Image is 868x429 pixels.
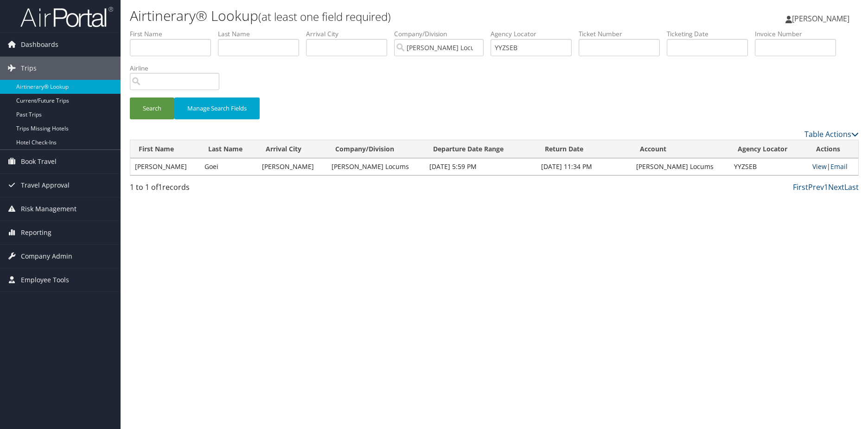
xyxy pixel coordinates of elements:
[130,182,302,197] div: 1 to 1 of records
[158,182,162,192] span: 1
[21,245,72,268] span: Company Admin
[21,33,58,56] span: Dashboards
[130,6,616,26] h1: Airtinerary® Lookup
[785,5,859,32] a: [PERSON_NAME]
[257,158,327,175] td: [PERSON_NAME]
[130,97,174,119] button: Search
[808,140,858,158] th: Actions
[729,158,808,175] td: YYZSEB
[200,140,258,158] th: Last Name: activate to sort column ascending
[200,158,258,175] td: Goei
[844,182,859,192] a: Last
[808,182,824,192] a: Prev
[130,29,218,39] label: First Name
[812,162,827,171] a: View
[130,64,226,73] label: Airline
[792,13,849,24] span: [PERSON_NAME]
[828,182,844,192] a: Next
[808,158,858,175] td: |
[21,268,69,292] span: Employee Tools
[21,221,51,244] span: Reporting
[327,140,425,158] th: Company/Division
[804,129,859,139] a: Table Actions
[130,140,200,158] th: First Name: activate to sort column ascending
[536,140,632,158] th: Return Date: activate to sort column ascending
[755,29,843,39] label: Invoice Number
[21,197,77,221] span: Risk Management
[425,140,536,158] th: Departure Date Range: activate to sort column descending
[729,140,808,158] th: Agency Locator: activate to sort column ascending
[632,140,730,158] th: Account: activate to sort column ascending
[793,182,808,192] a: First
[830,162,848,171] a: Email
[632,158,730,175] td: [PERSON_NAME] Locums
[824,182,828,192] a: 1
[306,29,394,39] label: Arrival City
[394,29,491,39] label: Company/Division
[425,158,536,175] td: [DATE] 5:59 PM
[130,158,200,175] td: [PERSON_NAME]
[536,158,632,175] td: [DATE] 11:34 PM
[21,150,57,173] span: Book Travel
[21,57,37,80] span: Trips
[20,6,113,28] img: airportal-logo.png
[258,9,391,24] small: (at least one field required)
[21,174,70,197] span: Travel Approval
[491,29,579,39] label: Agency Locator
[327,158,425,175] td: [PERSON_NAME] Locums
[218,29,306,39] label: Last Name
[174,97,260,119] button: Manage Search Fields
[667,29,755,39] label: Ticketing Date
[257,140,327,158] th: Arrival City: activate to sort column ascending
[579,29,667,39] label: Ticket Number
